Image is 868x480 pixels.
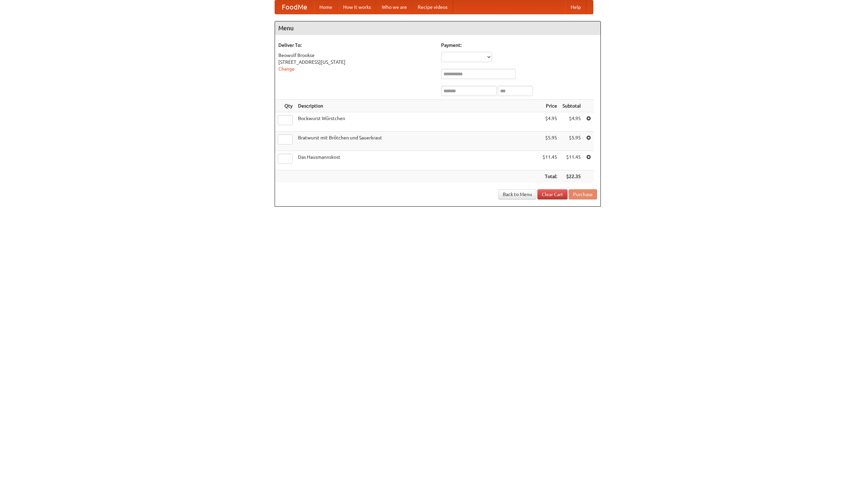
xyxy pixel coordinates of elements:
[295,151,540,170] td: Das Hausmannskost
[295,132,540,151] td: Bratwurst mit Brötchen und Sauerkraut
[498,189,536,199] a: Back to Menu
[569,189,597,199] button: Purchase
[560,100,584,112] th: Subtotal
[565,0,586,14] a: Help
[278,66,295,72] a: Change
[275,0,314,14] a: FoodMe
[412,0,453,14] a: Recipe videos
[278,59,434,65] div: [STREET_ADDRESS][US_STATE]
[314,0,338,14] a: Home
[278,42,434,49] h5: Deliver To:
[560,170,584,183] th: $22.35
[560,132,584,151] td: $5.95
[376,0,412,14] a: Who we are
[540,100,560,112] th: Price
[275,21,600,35] h4: Menu
[441,42,597,49] h5: Payment:
[560,112,584,132] td: $4.95
[275,100,295,112] th: Qty
[338,0,376,14] a: How it works
[537,189,568,199] a: Clear Cart
[295,100,540,112] th: Description
[278,52,434,59] div: Beowulf Brookse
[540,112,560,132] td: $4.95
[540,170,560,183] th: Total:
[540,132,560,151] td: $5.95
[295,112,540,132] td: Bockwurst Würstchen
[540,151,560,170] td: $11.45
[560,151,584,170] td: $11.45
